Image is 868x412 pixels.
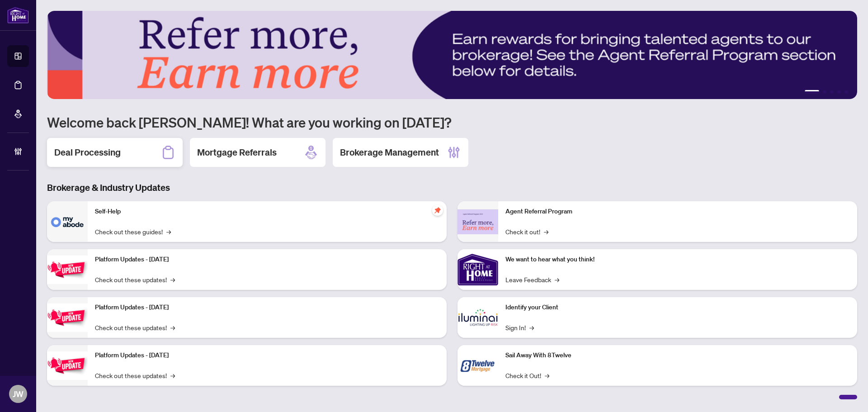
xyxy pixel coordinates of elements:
[432,205,443,216] span: pushpin
[837,90,841,94] button: 4
[95,322,175,332] a: Check out these updates!→
[505,255,850,265] p: We want to hear what you think!
[505,303,850,313] p: Identify your Client
[47,351,88,380] img: Platform Updates - June 23, 2025
[544,227,548,237] span: →
[95,275,175,284] a: Check out these updates!→
[505,227,548,237] a: Check it out!→
[555,275,559,284] span: →
[47,303,88,332] img: Platform Updates - July 8, 2025
[458,209,498,234] img: Agent Referral Program
[47,11,857,99] img: Slide 0
[170,370,175,380] span: →
[170,322,175,332] span: →
[197,146,277,159] h2: Mortgage Referrals
[95,207,439,217] p: Self-Help
[95,370,175,380] a: Check out these updates!→
[340,146,439,159] h2: Brokerage Management
[458,345,498,386] img: Sail Away With 8Twelve
[823,90,826,94] button: 2
[47,181,857,194] h3: Brokerage & Industry Updates
[95,227,171,237] a: Check out these guides!→
[505,322,534,332] a: Sign In!→
[95,350,439,360] p: Platform Updates - [DATE]
[47,201,88,242] img: Self-Help
[505,350,850,360] p: Sail Away With 8Twelve
[170,275,175,284] span: →
[47,256,88,284] img: Platform Updates - July 21, 2025
[54,146,121,159] h2: Deal Processing
[805,90,819,94] button: 1
[47,114,857,131] h1: Welcome back [PERSON_NAME]! What are you working on [DATE]?
[458,249,498,290] img: We want to hear what you think!
[7,7,29,24] img: logo
[458,297,498,338] img: Identify your Client
[505,207,850,217] p: Agent Referral Program
[13,388,24,400] span: JW
[844,90,848,94] button: 5
[830,90,834,94] button: 3
[505,370,549,380] a: Check it Out!→
[95,255,439,265] p: Platform Updates - [DATE]
[95,303,439,313] p: Platform Updates - [DATE]
[529,322,534,332] span: →
[166,227,171,237] span: →
[505,275,559,284] a: Leave Feedback→
[545,370,549,380] span: →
